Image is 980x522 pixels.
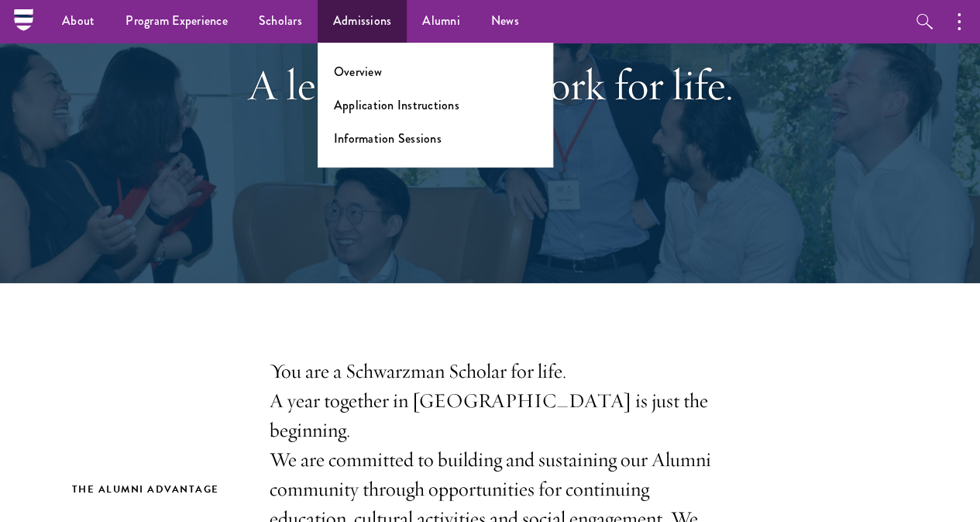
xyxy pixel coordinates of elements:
a: Application Instructions [334,96,459,114]
h2: The Alumni Advantage [72,481,239,498]
h1: A leadership network for life. [223,57,758,112]
a: Overview [334,63,382,81]
a: Information Sessions [334,130,442,147]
